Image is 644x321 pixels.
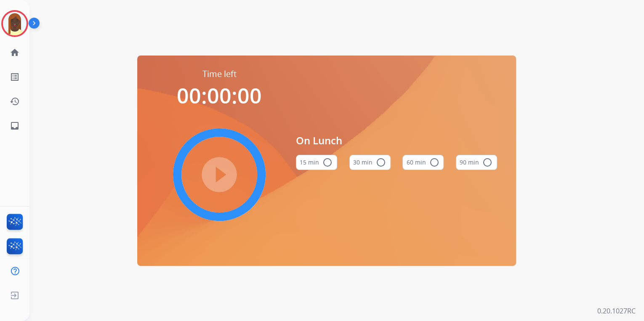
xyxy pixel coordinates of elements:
[322,157,333,167] mat-icon: radio_button_unchecked
[202,68,237,80] span: Time left
[402,155,444,170] button: 60 min
[376,157,386,167] mat-icon: radio_button_unchecked
[482,157,492,167] mat-icon: radio_button_unchecked
[296,155,337,170] button: 15 min
[429,157,439,167] mat-icon: radio_button_unchecked
[10,96,20,106] mat-icon: history
[349,155,391,170] button: 30 min
[597,306,636,316] p: 0.20.1027RC
[177,81,262,110] span: 00:00:00
[10,121,20,131] mat-icon: inbox
[296,133,497,148] span: On Lunch
[10,48,20,58] mat-icon: home
[3,12,27,35] img: avatar
[10,72,20,82] mat-icon: list_alt
[456,155,497,170] button: 90 min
